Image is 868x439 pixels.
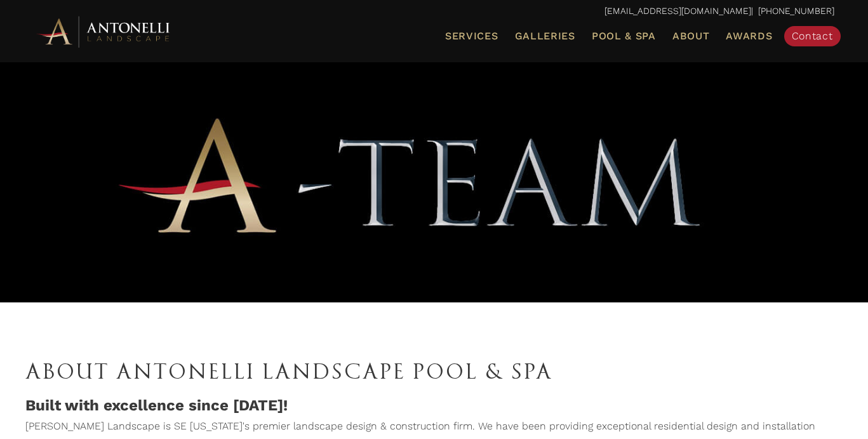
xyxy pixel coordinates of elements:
[721,28,777,44] a: Awards
[672,31,710,41] span: About
[510,28,580,44] a: Galleries
[440,28,504,44] a: Services
[592,30,656,42] span: Pool & Spa
[445,31,498,41] span: Services
[604,6,751,16] a: [EMAIL_ADDRESS][DOMAIN_NAME]
[587,28,661,44] a: Pool & Spa
[25,395,843,417] h4: Built with excellence since [DATE]!
[784,26,841,46] a: Contact
[667,28,715,44] a: About
[25,353,843,389] h1: About Antonelli Landscape Pool & Spa
[726,30,772,42] span: Awards
[34,3,834,20] p: | [PHONE_NUMBER]
[515,30,575,42] span: Galleries
[792,30,833,42] span: Contact
[34,14,174,49] img: Antonelli Horizontal Logo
